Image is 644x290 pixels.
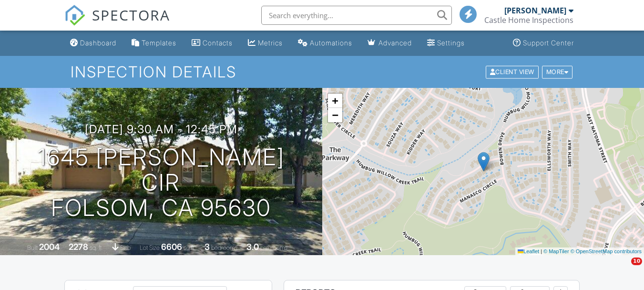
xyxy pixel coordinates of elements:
div: Advanced [378,39,412,47]
div: Support Center [523,39,574,47]
span: sq. ft. [90,244,103,251]
h3: [DATE] 9:30 am - 12:45 pm [85,123,237,136]
span: Lot Size [140,244,160,251]
div: [PERSON_NAME] [504,6,566,15]
span: slab [120,244,131,251]
div: 3 [204,242,210,252]
div: 2278 [69,242,88,252]
div: 3.0 [246,242,259,252]
span: Built [27,244,38,251]
a: Dashboard [66,34,120,52]
div: Dashboard [80,39,116,47]
span: SPECTORA [92,5,170,25]
div: More [542,65,573,78]
span: + [332,95,338,107]
a: Templates [128,34,180,52]
a: Automations (Basic) [294,34,356,52]
div: Contacts [203,39,233,47]
a: Contacts [188,34,236,52]
iframe: Intercom live chat [612,258,634,280]
div: Client View [486,65,539,78]
span: 10 [631,258,642,265]
img: Marker [478,152,490,172]
a: Support Center [509,34,578,52]
span: | [541,248,542,254]
h1: 1645 [PERSON_NAME] Cir Folsom, CA 95630 [15,145,307,220]
img: The Best Home Inspection Software - Spectora [64,5,85,26]
span: sq.ft. [184,244,195,251]
a: Client View [485,68,541,75]
a: Zoom out [328,108,342,122]
h1: Inspection Details [71,64,573,80]
a: © OpenStreetMap contributors [571,248,642,254]
a: Zoom in [328,94,342,108]
input: Search everything... [261,6,452,25]
a: Advanced [364,34,416,52]
a: SPECTORA [64,13,170,33]
div: Castle Home Inspections [484,15,573,25]
a: © MapTiler [543,248,569,254]
a: Metrics [244,34,286,52]
a: Settings [423,34,469,52]
div: 2004 [39,242,60,252]
span: bedrooms [211,244,237,251]
span: − [332,109,338,121]
span: bathrooms [260,244,287,251]
div: Templates [142,39,176,47]
div: Automations [310,39,352,47]
div: Metrics [258,39,283,47]
a: Leaflet [518,248,539,254]
div: Settings [437,39,465,47]
div: 6606 [161,242,182,252]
